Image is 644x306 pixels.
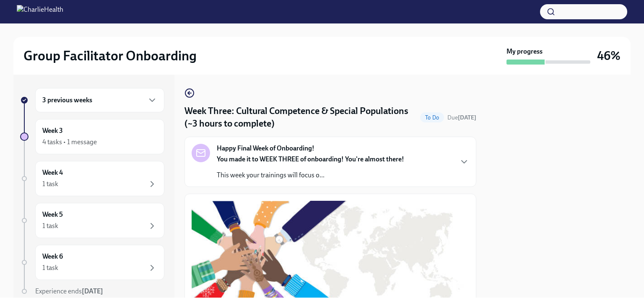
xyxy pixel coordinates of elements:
[420,114,444,121] span: To Do
[17,5,63,18] img: CharlieHealth
[20,161,164,196] a: Week 41 task
[42,168,63,177] h6: Week 4
[82,287,103,295] strong: [DATE]
[184,105,417,130] h4: Week Three: Cultural Competence & Special Populations (~3 hours to complete)
[447,114,476,122] span: September 8th, 2025 10:00
[35,287,103,295] span: Experience ends
[23,47,197,64] h2: Group Facilitator Onboarding
[42,137,97,147] div: 4 tasks • 1 message
[447,114,476,121] span: Due
[217,155,404,163] strong: You made it to WEEK THREE of onboarding! You're almost there!
[20,203,164,238] a: Week 51 task
[597,48,621,63] h3: 46%
[20,245,164,280] a: Week 61 task
[217,171,404,180] p: This week your trainings will focus o...
[458,114,476,121] strong: [DATE]
[42,96,92,105] h6: 3 previous weeks
[20,119,164,154] a: Week 34 tasks • 1 message
[42,263,58,272] div: 1 task
[35,88,164,112] div: 3 previous weeks
[42,210,63,219] h6: Week 5
[217,144,314,153] strong: Happy Final Week of Onboarding!
[42,179,58,189] div: 1 task
[42,126,63,135] h6: Week 3
[506,47,543,56] strong: My progress
[42,252,63,261] h6: Week 6
[42,221,58,231] div: 1 task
